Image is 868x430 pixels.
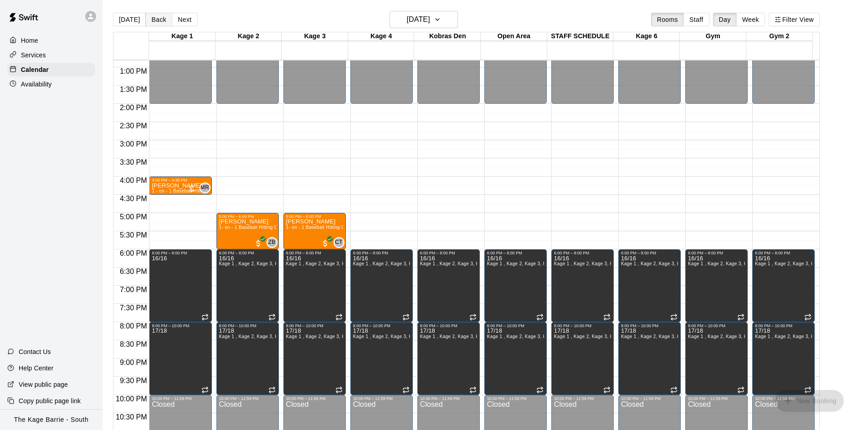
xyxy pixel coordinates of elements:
[321,239,330,248] span: All customers have paid
[219,261,438,266] span: Kage 1 , Kage 2, Kage 3, Kage 4, Kobras Den, Open Area, STAFF SCHEDULE, Kage 6, Gym, Gym 2
[621,334,840,339] span: Kage 1 , Kage 2, Kage 3, Kage 4, Kobras Den, Open Area, STAFF SCHEDULE, Kage 6, Gym, Gym 2
[554,334,773,339] span: Kage 1 , Kage 2, Kage 3, Kage 4, Kobras Den, Open Area, STAFF SCHEDULE, Kage 6, Gym, Gym 2
[118,158,149,166] span: 3:30 PM
[487,324,527,328] div: 8:00 PM – 10:00 PM
[417,322,480,395] div: 8:00 PM – 10:00 PM: 17/18
[113,413,149,421] span: 10:30 PM
[775,396,844,404] span: You don't have the permission to add bookings
[469,314,477,321] span: Recurring event
[113,13,146,26] button: [DATE]
[21,51,46,60] p: Services
[621,396,663,401] div: 10:00 PM – 11:59 PM
[603,314,611,321] span: Recurring event
[621,261,840,266] span: Kage 1 , Kage 2, Kage 3, Kage 4, Kobras Den, Open Area, STAFF SCHEDULE, Kage 6, Gym, Gym 2
[201,314,209,321] span: Recurring event
[216,32,282,41] div: Kage 2
[713,13,737,26] button: Day
[282,32,348,41] div: Kage 3
[283,249,346,322] div: 6:00 PM – 8:00 PM: 16/16
[286,225,354,230] span: 1- on - 1 Baseball Hitting Clinic
[670,386,678,394] span: Recurring event
[19,380,68,389] p: View public page
[353,261,572,266] span: Kage 1 , Kage 2, Kage 3, Kage 4, Kobras Den, Open Area, STAFF SCHEDULE, Kage 6, Gym, Gym 2
[149,249,211,322] div: 6:00 PM – 8:00 PM: 16/16
[267,237,277,248] div: Zach Biery
[746,32,813,41] div: Gym 2
[420,324,460,328] div: 8:00 PM – 10:00 PM
[804,386,812,394] span: Recurring event
[270,237,277,248] span: Zach Biery
[683,13,709,26] button: Staff
[152,178,189,182] div: 4:00 PM – 4:30 PM
[118,304,149,312] span: 7:30 PM
[402,314,410,321] span: Recurring event
[145,13,172,26] button: Back
[685,249,748,322] div: 6:00 PM – 8:00 PM: 16/16
[420,251,457,255] div: 6:00 PM – 8:00 PM
[651,13,684,26] button: Rooms
[149,322,211,395] div: 8:00 PM – 10:00 PM: 17/18
[219,251,257,255] div: 6:00 PM – 8:00 PM
[737,386,745,394] span: Recurring event
[149,32,216,41] div: Kage 1
[688,251,725,255] div: 6:00 PM – 8:00 PM
[21,36,38,45] p: Home
[118,177,149,184] span: 4:00 PM
[118,268,149,275] span: 6:30 PM
[113,395,149,403] span: 10:00 PM
[7,34,95,47] a: Home
[286,261,505,266] span: Kage 1 , Kage 2, Kage 3, Kage 4, Kobras Den, Open Area, STAFF SCHEDULE, Kage 6, Gym, Gym 2
[618,249,681,322] div: 6:00 PM – 8:00 PM: 16/16
[407,13,430,26] h6: [DATE]
[487,251,524,255] div: 6:00 PM – 8:00 PM
[286,214,324,219] div: 5:00 PM – 6:00 PM
[536,314,544,321] span: Recurring event
[487,396,529,401] div: 10:00 PM – 11:59 PM
[484,322,547,395] div: 8:00 PM – 10:00 PM: 17/18
[752,249,815,322] div: 6:00 PM – 8:00 PM: 16/16
[118,231,149,239] span: 5:30 PM
[201,386,209,394] span: Recurring event
[752,322,815,395] div: 8:00 PM – 10:00 PM: 17/18
[118,122,149,130] span: 2:30 PM
[14,415,89,425] p: The Kage Barrie - South
[536,386,544,394] span: Recurring event
[7,77,95,91] a: Availability
[219,324,259,328] div: 8:00 PM – 10:00 PM
[152,251,189,255] div: 6:00 PM – 8:00 PM
[335,314,343,321] span: Recurring event
[286,334,505,339] span: Kage 1 , Kage 2, Kage 3, Kage 4, Kobras Den, Open Area, STAFF SCHEDULE, Kage 6, Gym, Gym 2
[755,396,797,401] div: 10:00 PM – 11:59 PM
[335,238,343,247] span: CT
[268,386,276,394] span: Recurring event
[216,322,279,395] div: 8:00 PM – 10:00 PM: 17/18
[350,322,413,395] div: 8:00 PM – 10:00 PM: 17/18
[7,48,95,62] a: Services
[118,104,149,111] span: 2:00 PM
[618,322,681,395] div: 8:00 PM – 10:00 PM: 17/18
[554,396,596,401] div: 10:00 PM – 11:59 PM
[736,13,765,26] button: Week
[219,214,257,219] div: 5:00 PM – 6:00 PM
[152,188,207,193] span: 1 - on - 1 Baseball Hitting
[547,32,614,41] div: STAFF SCHEDULE
[335,386,343,394] span: Recurring event
[487,334,706,339] span: Kage 1 , Kage 2, Kage 3, Kage 4, Kobras Den, Open Area, STAFF SCHEDULE, Kage 6, Gym, Gym 2
[348,32,415,41] div: Kage 4
[688,324,728,328] div: 8:00 PM – 10:00 PM
[334,237,344,248] div: Cooper Tomkinson
[200,183,209,192] span: MR
[19,396,81,405] p: Copy public page link
[350,249,413,322] div: 6:00 PM – 8:00 PM: 16/16
[469,386,477,394] span: Recurring event
[613,32,680,41] div: Kage 6
[755,324,795,328] div: 8:00 PM – 10:00 PM
[219,225,287,230] span: 1- on - 1 Baseball Hitting Clinic
[353,334,572,339] span: Kage 1 , Kage 2, Kage 3, Kage 4, Kobras Den, Open Area, STAFF SCHEDULE, Kage 6, Gym, Gym 2
[420,334,639,339] span: Kage 1 , Kage 2, Kage 3, Kage 4, Kobras Den, Open Area, STAFF SCHEDULE, Kage 6, Gym, Gym 2
[353,324,393,328] div: 8:00 PM – 10:00 PM
[551,322,614,395] div: 8:00 PM – 10:00 PM: 17/18
[286,396,328,401] div: 10:00 PM – 11:59 PM
[118,86,149,93] span: 1:30 PM
[286,324,326,328] div: 8:00 PM – 10:00 PM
